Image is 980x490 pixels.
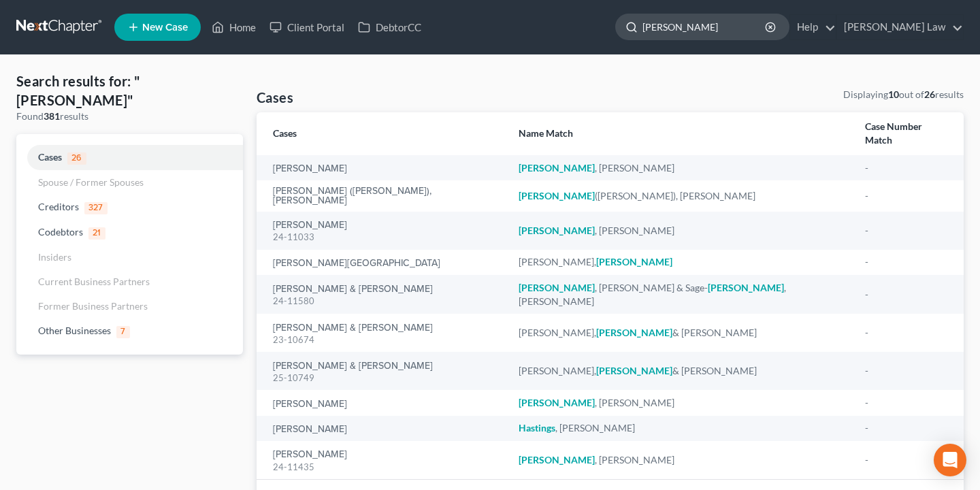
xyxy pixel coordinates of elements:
[519,453,843,467] div: , [PERSON_NAME]
[16,220,243,245] a: Codebtors21
[865,255,947,269] div: -
[38,276,150,287] span: Current Business Partners
[16,170,243,195] a: Spouse / Former Spouses
[273,361,433,371] a: [PERSON_NAME] & [PERSON_NAME]
[273,399,347,409] a: [PERSON_NAME]
[843,88,964,101] div: Displaying out of results
[257,88,293,107] h4: Cases
[865,396,947,410] div: -
[142,22,188,33] span: New Case
[934,444,966,476] div: Open Intercom Messenger
[38,201,79,212] span: Creditors
[273,295,497,308] div: 24-11580
[16,318,243,344] a: Other Businesses7
[273,425,347,434] a: [PERSON_NAME]
[519,190,595,201] em: [PERSON_NAME]
[519,396,843,410] div: , [PERSON_NAME]
[708,282,784,293] em: [PERSON_NAME]
[16,294,243,318] a: Former Business Partners
[38,151,62,163] span: Cases
[519,162,595,174] em: [PERSON_NAME]
[519,422,555,434] em: Hastings
[519,281,843,308] div: , [PERSON_NAME] & Sage- , [PERSON_NAME]
[16,110,243,123] div: Found results
[16,245,243,269] a: Insiders
[273,461,497,474] div: 24-11435
[865,421,947,435] div: -
[273,231,497,244] div: 24-11033
[16,195,243,220] a: Creditors327
[273,372,497,385] div: 25-10749
[38,325,111,336] span: Other Businesses
[38,251,71,263] span: Insiders
[273,259,440,268] a: [PERSON_NAME][GEOGRAPHIC_DATA]
[519,397,595,408] em: [PERSON_NAME]
[257,112,508,155] th: Cases
[273,450,347,459] a: [PERSON_NAME]
[519,255,843,269] div: [PERSON_NAME],
[519,225,595,236] em: [PERSON_NAME]
[16,145,243,170] a: Cases26
[88,227,105,240] span: 21
[519,224,843,238] div: , [PERSON_NAME]
[865,326,947,340] div: -
[888,88,899,100] strong: 10
[263,15,351,39] a: Client Portal
[519,326,843,340] div: [PERSON_NAME], & [PERSON_NAME]
[205,15,263,39] a: Home
[16,71,243,110] h4: Search results for: "[PERSON_NAME]"
[519,282,595,293] em: [PERSON_NAME]
[519,364,843,378] div: [PERSON_NAME], & [PERSON_NAME]
[38,300,148,312] span: Former Business Partners
[44,110,60,122] strong: 381
[16,269,243,294] a: Current Business Partners
[865,453,947,467] div: -
[273,333,497,346] div: 23-10674
[642,14,767,39] input: Search by name...
[116,326,130,338] span: 7
[351,15,428,39] a: DebtorCC
[519,161,843,175] div: , [PERSON_NAME]
[67,152,86,165] span: 26
[865,189,947,203] div: -
[837,15,963,39] a: [PERSON_NAME] Law
[508,112,853,155] th: Name Match
[865,288,947,301] div: -
[596,365,672,376] em: [PERSON_NAME]
[519,189,843,203] div: ([PERSON_NAME]), [PERSON_NAME]
[273,323,433,333] a: [PERSON_NAME] & [PERSON_NAME]
[38,226,83,238] span: Codebtors
[273,284,433,294] a: [PERSON_NAME] & [PERSON_NAME]
[596,256,672,267] em: [PERSON_NAME]
[865,364,947,378] div: -
[790,15,836,39] a: Help
[84,202,108,214] span: 327
[924,88,935,100] strong: 26
[854,112,964,155] th: Case Number Match
[273,220,347,230] a: [PERSON_NAME]
[865,161,947,175] div: -
[519,454,595,465] em: [PERSON_NAME]
[38,176,144,188] span: Spouse / Former Spouses
[865,224,947,238] div: -
[519,421,843,435] div: , [PERSON_NAME]
[273,164,347,174] a: [PERSON_NAME]
[273,186,497,206] a: [PERSON_NAME] ([PERSON_NAME]), [PERSON_NAME]
[596,327,672,338] em: [PERSON_NAME]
